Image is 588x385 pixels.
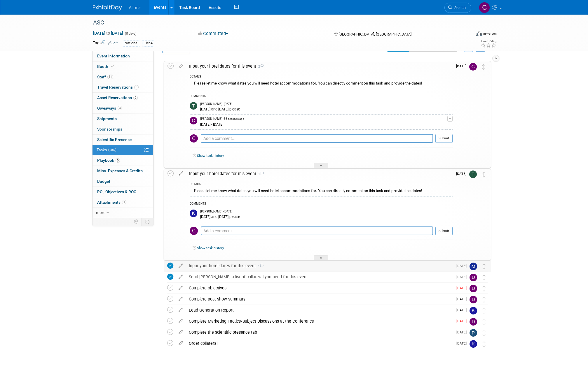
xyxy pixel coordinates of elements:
[93,61,153,72] a: Booth
[483,341,486,347] i: Move task
[176,263,186,268] a: edit
[483,330,486,336] i: Move task
[256,264,264,268] span: 1
[186,261,453,271] div: Input your hotel dates for this event
[93,155,153,166] a: Playbook5
[456,319,470,323] span: [DATE]
[97,54,130,58] span: Event Information
[97,95,138,100] span: Asset Reservations
[470,307,477,314] img: Keirsten Davis
[479,2,490,13] img: Corey Geurink
[200,214,453,219] div: [DATE] and [DATE] please
[97,85,139,89] span: Travel Reservations
[470,340,477,348] img: Keirsten Davis
[190,75,453,80] div: DETAILS
[176,296,186,302] a: edit
[96,210,105,215] span: more
[124,32,137,36] span: (5 days)
[93,166,153,176] a: Misc. Expenses & Credits
[483,31,497,36] div: In-Person
[456,330,470,334] span: [DATE]
[176,171,186,176] a: edit
[93,72,153,82] a: Staff11
[93,93,153,103] a: Asset Reservations7
[456,264,470,268] span: [DATE]
[141,218,153,226] td: Toggle Event Tabs
[97,189,136,194] span: ROI, Objectives & ROO
[190,94,453,100] div: COMMENTS
[470,329,477,337] img: Praveen Kaushik
[482,64,485,70] i: Move task
[105,31,111,36] span: to
[483,286,486,291] i: Move task
[190,201,453,207] div: COMMENTS
[97,200,126,205] span: Attachments
[97,137,132,142] span: Scientific Presence
[197,154,224,158] a: Show task history
[116,158,120,163] span: 5
[118,106,122,110] span: 3
[483,297,486,303] i: Move task
[93,176,153,187] a: Budget
[190,182,453,187] div: DETAILS
[97,179,110,184] span: Budget
[476,31,482,36] img: Format-Inperson.png
[469,63,477,71] img: Corey Geurink
[93,51,153,61] a: Event Information
[456,275,470,279] span: [DATE]
[482,172,485,177] i: Move task
[97,75,113,79] span: Staff
[483,308,486,314] i: Move task
[108,41,118,45] a: Edit
[456,308,470,312] span: [DATE]
[435,134,453,143] button: Submit
[93,5,122,11] img: ExhibitDay
[456,297,470,301] span: [DATE]
[200,117,244,121] span: [PERSON_NAME] - 36 seconds ago
[123,40,140,46] div: National
[176,274,186,279] a: edit
[91,17,463,28] div: ASC
[97,147,116,152] span: Tasks
[483,319,486,325] i: Move task
[200,121,447,127] div: [DATE] - [DATE]
[93,187,153,197] a: ROI, Objectives & ROO
[470,285,477,292] img: Drew Smalley
[470,318,477,326] img: Drew Smalley
[186,327,453,337] div: Complete the scientific presence tab
[470,263,477,270] img: Mira Couch
[200,210,233,214] span: [PERSON_NAME] - [DATE]
[186,169,453,179] div: Input your hotel dates for this event
[200,102,233,106] span: [PERSON_NAME] - [DATE]
[444,3,471,13] a: Search
[97,116,117,121] span: Shipments
[339,32,411,36] span: [GEOGRAPHIC_DATA], [GEOGRAPHIC_DATA]
[435,227,453,235] button: Submit
[190,210,197,217] img: Keirsten Davis
[456,64,469,68] span: [DATE]
[437,30,497,39] div: Event Format
[176,330,186,335] a: edit
[93,82,153,92] a: Travel Reservations6
[483,264,486,269] i: Move task
[111,65,114,68] i: Booth reservation complete
[190,227,198,235] img: Corey Geurink
[176,319,186,324] a: edit
[186,338,453,348] div: Order collateral
[470,296,477,303] img: Drew Smalley
[122,200,126,204] span: 1
[97,64,115,69] span: Booth
[93,135,153,145] a: Scientific Presence
[134,85,139,89] span: 6
[452,6,466,10] span: Search
[97,158,120,163] span: Playbook
[469,170,477,178] img: Taryn Lambrechts
[131,218,142,226] td: Personalize Event Tab Strip
[93,40,118,47] td: Tags
[186,272,453,282] div: Send [PERSON_NAME] a list of collateral you need for this event
[93,145,153,155] a: Tasks20%
[186,61,453,71] div: Input your hotel dates for this event
[256,172,264,176] span: 1
[176,285,186,291] a: edit
[483,275,486,280] i: Move task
